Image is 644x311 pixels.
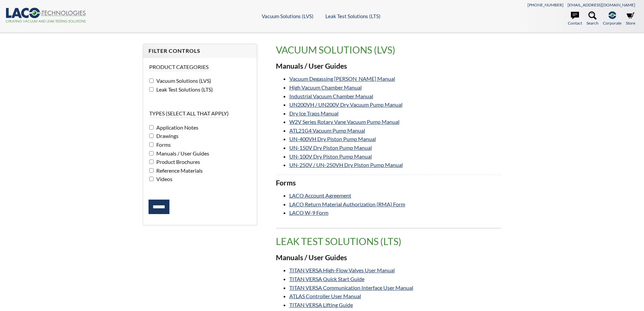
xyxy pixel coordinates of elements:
a: TITAN VERSA High-Flow Valves User Manual [289,267,395,273]
input: Product Brochures [149,160,154,164]
h4: Filter Controls [149,47,251,55]
a: Vacuum Degassing [PERSON_NAME] Manual [289,75,395,82]
span: Corporate [603,20,621,26]
a: Industrial Vacuum Chamber Manual [289,93,373,99]
input: Manuals / User Guides [149,151,154,155]
span: Forms [155,141,171,148]
a: Contact [568,11,582,26]
a: TITAN VERSA Communication Interface User Manual [289,284,413,291]
span: Vacuum Solutions (LVS) [155,77,211,84]
span: Videos [155,176,172,182]
a: LACO Return Material Authorization (RMA) Form [289,201,405,207]
input: Videos [149,177,154,181]
a: UN-100V Dry Piston Pump Manual [289,153,372,160]
h3: Manuals / User Guides [276,253,502,263]
span: Manuals / User Guides [155,150,209,157]
input: Forms [149,142,154,147]
a: [PHONE_NUMBER] [527,2,563,7]
a: UN-250V / UN-250VH Dry Piston Pump Manual [289,162,403,168]
a: Store [626,11,635,26]
a: ATL21G4 Vacuum Pump Manual [289,127,365,134]
a: TITAN VERSA Quick Start Guide [289,276,364,282]
input: Reference Materials [149,168,154,173]
span: Drawings [155,133,179,139]
a: UN-150V Dry Piston Pump Manual [289,144,372,151]
span: translation missing: en.product_groups.Vacuum Solutions (LVS) [276,44,395,56]
a: UN-400VH Dry Piston Pump Manual [289,136,376,142]
input: Vacuum Solutions (LVS) [149,78,154,83]
span: Leak Test Solutions (LTS) [155,86,213,93]
legend: Types (select all that apply) [149,110,229,117]
a: Leak Test Solutions (LTS) [325,13,381,19]
a: TITAN VERSA Lifting Guide [289,302,353,308]
span: Product Brochures [155,159,200,165]
a: ATLAS Controller User Manual [289,293,361,299]
input: Leak Test Solutions (LTS) [149,87,154,92]
span: translation missing: en.product_groups.Leak Test Solutions (LTS) [276,236,401,247]
input: Application Notes [149,125,154,130]
a: Dry Ice Traps Manual [289,110,339,116]
a: UN200VH / UN200V Dry Vacuum Pump Manual [289,101,402,108]
h3: Forms [276,178,502,188]
a: Vacuum Solutions (LVS) [262,13,314,19]
a: [EMAIL_ADDRESS][DOMAIN_NAME] [568,2,635,7]
a: LACO Account Agreement [289,192,351,199]
h3: Manuals / User Guides [276,62,502,71]
legend: Product Categories [149,63,208,71]
a: W2V Series Rotary Vane Vacuum Pump Manual [289,118,399,125]
a: High Vacuum Chamber Manual [289,84,362,91]
a: Search [586,11,599,26]
a: LACO W-9 Form [289,209,328,216]
input: Drawings [149,134,154,138]
span: Reference Materials [155,167,203,174]
span: Application Notes [155,124,198,131]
